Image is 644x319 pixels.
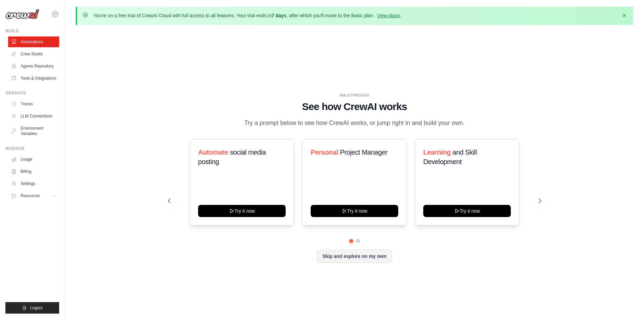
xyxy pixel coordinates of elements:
[340,149,387,156] span: Project Manager
[198,149,266,165] span: social media posting
[21,193,40,198] span: Resources
[5,302,59,314] button: Logout
[311,149,338,156] span: Personal
[317,250,392,263] button: Skip and explore on my own
[423,205,511,217] button: Try it now
[168,93,541,98] div: WALKTHROUGH
[377,13,400,18] a: View plans
[423,149,477,165] span: and Skill Development
[271,13,286,18] strong: 7 days
[93,12,401,19] p: You're on a free trial of CrewAI Cloud with full access to all features. Your trial ends in , aft...
[8,123,59,139] a: Environment Variables
[5,9,39,19] img: Logo
[8,49,59,59] a: Crew Studio
[5,90,59,96] div: Operate
[8,61,59,72] a: Agents Repository
[8,73,59,84] a: Tools & Integrations
[8,111,59,122] a: LLM Connections
[168,101,541,113] h1: See how CrewAI works
[8,166,59,177] a: Billing
[5,28,59,34] div: Build
[8,99,59,109] a: Traces
[8,36,59,47] a: Automations
[423,149,451,156] span: Learning
[8,154,59,165] a: Usage
[8,178,59,189] a: Settings
[5,146,59,151] div: Manage
[8,190,59,201] button: Resources
[311,205,398,217] button: Try it now
[198,205,286,217] button: Try it now
[241,118,468,128] p: Try a prompt below to see how CrewAI works, or jump right in and build your own.
[30,305,43,311] span: Logout
[198,149,228,156] span: Automate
